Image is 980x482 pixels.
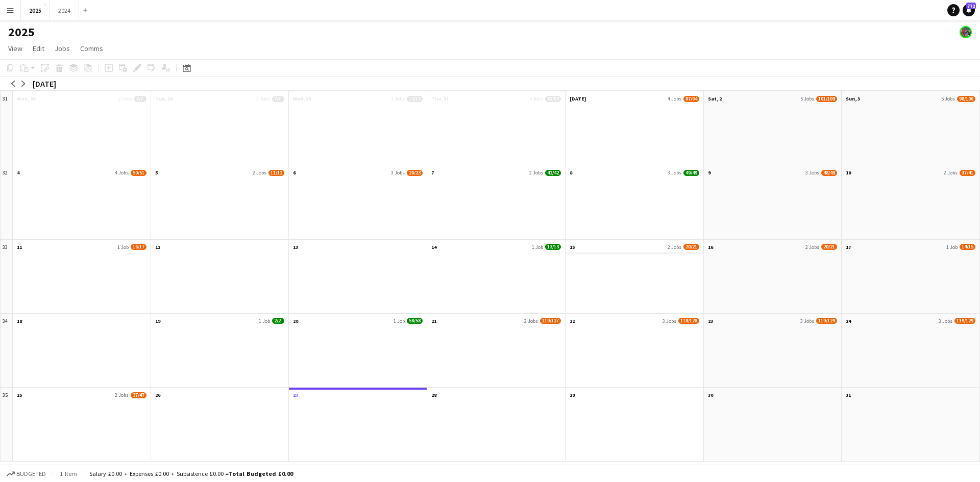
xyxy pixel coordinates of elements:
span: Budgeted [16,470,46,477]
span: 2 Jobs [118,95,132,102]
span: 50/51 [131,170,146,176]
span: 20/21 [683,244,699,250]
span: 3 Jobs [391,169,405,176]
span: 1 item [56,470,81,477]
button: 2025 [21,1,50,20]
span: 2 Jobs [529,169,543,176]
span: 29 [570,392,575,398]
span: 28 [431,392,436,398]
span: 2 Jobs [524,318,538,324]
span: 5 Jobs [941,95,955,102]
span: 1 Job [394,318,405,324]
span: 20 [293,318,298,324]
span: 48/49 [821,170,837,176]
span: 27 [293,392,298,398]
span: 13/13 [545,244,561,250]
span: 9 [708,169,710,176]
span: 3 Jobs [805,169,819,176]
button: Budgeted [5,468,47,479]
span: Thu, 31 [431,95,449,102]
span: 119/129 [816,318,837,324]
app-user-avatar: Lucia Aguirre de Potter [960,26,972,38]
h1: 2025 [8,24,35,40]
span: 37/47 [131,392,146,398]
span: 20/23 [407,170,423,176]
div: 31 [1,91,13,165]
span: 5 Jobs [800,95,814,102]
div: 33 [1,240,13,314]
span: 2 Jobs [115,392,129,398]
div: Salary £0.00 + Expenses £0.00 + Subsistence £0.00 = [89,470,293,477]
span: [DATE] [570,95,586,102]
span: 13/15 [407,96,423,102]
a: View [4,42,27,55]
span: 14/15 [960,244,975,250]
span: 1 Job [946,244,958,250]
span: 24 [846,318,851,324]
span: 3 Jobs [668,169,681,176]
span: 16 [708,244,713,250]
span: 772 [966,3,976,9]
span: 17 [846,244,851,250]
span: Jobs [55,44,70,53]
span: 5 Jobs [529,95,543,102]
span: 18 [17,318,22,324]
span: 30 [708,392,713,398]
span: 58/58 [407,318,423,324]
span: 4 [17,169,19,176]
span: 3 Jobs [939,318,952,324]
span: 14 [431,244,436,250]
span: Sat, 2 [708,95,722,102]
span: 83/90 [545,96,561,102]
span: View [8,44,22,53]
span: 4 Jobs [668,95,681,102]
a: 772 [963,4,975,16]
span: 31 [846,392,851,398]
span: 15 [570,244,575,250]
span: 2 Jobs [805,244,819,250]
span: 118/128 [678,318,699,324]
span: 119/127 [540,318,561,324]
span: 37/41 [960,170,975,176]
span: 7 [431,169,434,176]
span: 11 [17,244,22,250]
span: 2/2 [272,318,284,324]
span: 22 [570,318,575,324]
span: Sun, 3 [846,95,860,102]
a: Edit [29,42,48,55]
span: 5 [155,169,158,176]
span: Tue, 29 [155,95,173,102]
span: 2 Jobs [256,95,270,102]
span: 4 Jobs [115,169,129,176]
button: 2024 [50,1,79,20]
span: 8 [570,169,572,176]
span: 2 Jobs [944,169,958,176]
span: 98/106 [957,96,975,102]
span: 21 [431,318,436,324]
span: Edit [33,44,44,53]
span: 101/109 [816,96,837,102]
span: 16/17 [131,244,146,250]
span: 7/7 [134,96,146,102]
span: 26 [155,392,160,398]
div: 35 [1,388,13,462]
span: 12 [155,244,160,250]
span: 119/129 [954,318,975,324]
a: Comms [76,42,107,55]
span: 2 Jobs [668,244,681,250]
span: 3 Jobs [800,318,814,324]
span: 23 [708,318,713,324]
a: Jobs [51,42,74,55]
span: Wed, 30 [293,95,311,102]
span: 10 [846,169,851,176]
span: 1 Job [259,318,270,324]
span: 20/21 [821,244,837,250]
span: 19 [155,318,160,324]
span: Mon, 28 [17,95,35,102]
span: 11/12 [268,170,284,176]
span: 42/42 [545,170,561,176]
div: 32 [1,165,13,239]
span: Total Budgeted £0.00 [229,470,293,477]
span: 3 Jobs [663,318,676,324]
div: [DATE] [33,79,56,89]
